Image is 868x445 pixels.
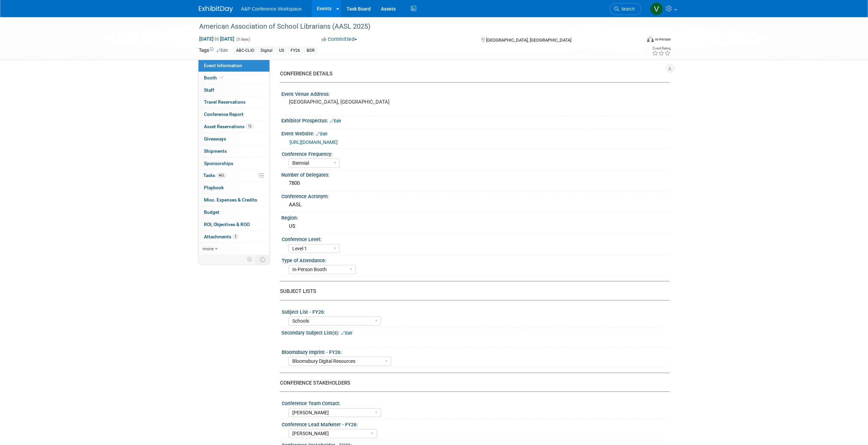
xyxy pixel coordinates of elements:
[281,89,670,98] div: Event Venue Address:
[198,206,269,218] a: Budget
[655,37,671,42] div: In-Person
[280,288,664,295] div: SUBJECT LISTS
[281,328,670,337] div: Secondary Subject List(s):
[290,139,338,145] a: [URL][DOMAIN_NAME]
[204,112,244,117] span: Conference Report
[198,231,269,243] a: Attachments2
[282,347,666,356] div: Bloomsbury Imprint - FY26:
[280,380,664,387] div: CONFERENCE STAKEHOLDERS
[282,398,666,407] div: Conference Team Contact:
[281,170,670,178] div: Number of Delegates:
[198,72,269,84] a: Booth
[282,234,666,243] div: Conference Level:
[204,161,233,166] span: Sponsorships
[198,169,269,181] a: Tasks46%
[234,47,256,54] div: ABC-CLIO
[217,173,226,178] span: 46%
[610,3,641,15] a: Search
[486,38,571,43] span: [GEOGRAPHIC_DATA], [GEOGRAPHIC_DATA]
[198,84,269,96] a: Staff
[246,124,253,129] span: 12
[204,234,238,239] span: Attachments
[305,47,317,54] div: BDR
[289,99,436,105] pre: [GEOGRAPHIC_DATA], [GEOGRAPHIC_DATA]
[203,173,226,178] span: Tasks
[197,20,631,33] div: American Association of School Librarians (AASL 2025)
[233,234,238,239] span: 2
[198,145,269,157] a: Shipments
[282,307,666,315] div: Subject List - FY26:
[198,133,269,145] a: Giveaways
[319,36,360,43] button: Committed
[652,47,671,50] div: Event Rating
[204,87,214,93] span: Staff
[198,194,269,206] a: Misc. Expenses & Credits
[198,158,269,169] a: Sponsorships
[619,6,635,12] span: Search
[204,222,250,227] span: ROI, Objectives & ROO
[204,148,227,154] span: Shipments
[220,76,223,79] i: Booth reservation complete
[281,213,670,221] div: Region:
[244,255,256,264] td: Personalize Event Tab Strip
[601,35,671,46] div: Event Format
[217,48,228,53] a: Edit
[198,243,269,255] a: more
[281,129,670,137] div: Event Website:
[198,108,269,120] a: Conference Report
[198,96,269,108] a: Travel Reservations
[259,47,275,54] div: Digital
[204,136,226,142] span: Giveaways
[236,37,250,42] span: (3 days)
[204,185,224,190] span: Playbook
[282,255,666,264] div: Type of Attendance:
[204,209,219,215] span: Budget
[204,63,242,68] span: Event Information
[204,99,246,105] span: Travel Reservations
[282,419,666,428] div: Conference Lead Marketer - FY26:
[204,124,253,129] span: Asset Reservations
[286,221,664,232] div: US
[198,182,269,194] a: Playbook
[282,149,666,158] div: Conference Frequency:
[214,36,220,42] span: to
[204,75,225,80] span: Booth
[647,36,654,42] img: Format-Inperson.png
[281,116,670,124] div: Exhibitor Prospectus:
[316,132,327,136] a: Edit
[289,47,302,54] div: FY26
[198,121,269,133] a: Asset Reservations12
[255,255,269,264] td: Toggle Event Tabs
[277,47,286,54] div: US
[198,219,269,231] a: ROI, Objectives & ROO
[341,331,352,336] a: Edit
[204,197,257,203] span: Misc. Expenses & Credits
[286,178,664,189] div: 7800
[241,6,302,12] span: A&P Conference Workspace
[199,36,235,42] span: [DATE] [DATE]
[198,60,269,72] a: Event Information
[281,191,670,200] div: Conference Acronym:
[650,2,663,15] img: Veronica Dove
[203,246,214,251] span: more
[286,199,664,210] div: AASL
[199,6,233,13] img: ExhibitDay
[280,70,664,77] div: CONFERENCE DETAILS
[199,47,228,55] td: Tags
[330,119,341,123] a: Edit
